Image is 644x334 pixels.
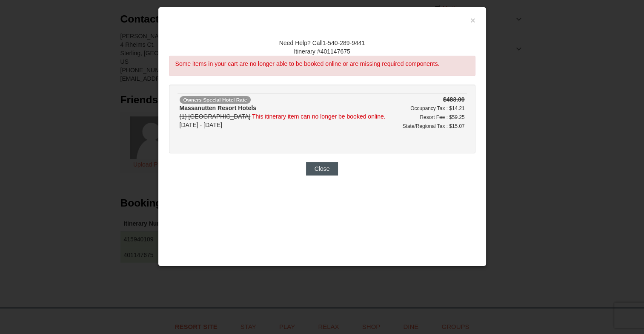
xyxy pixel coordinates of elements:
[180,113,251,120] s: (1) [GEOGRAPHIC_DATA]
[470,16,475,25] button: ×
[169,39,475,56] div: Need Help? Call1-540-289-9441 Itinerary #401147675
[443,96,465,103] strike: $483.00
[180,96,251,104] span: Owners Special Hotel Rate
[252,113,386,120] span: This itinerary item can no longer be booked online.
[420,114,464,120] small: Resort Fee : $59.25
[403,123,465,129] small: State/Regional Tax : $15.07
[180,105,256,111] strong: Massanutten Resort Hotels
[306,162,338,175] button: Close
[175,59,460,68] p: Some items in your cart are no longer able to be booked online or are missing required components.
[410,105,464,111] small: Occupancy Tax : $14.21
[180,104,395,129] div: [DATE] - [DATE]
